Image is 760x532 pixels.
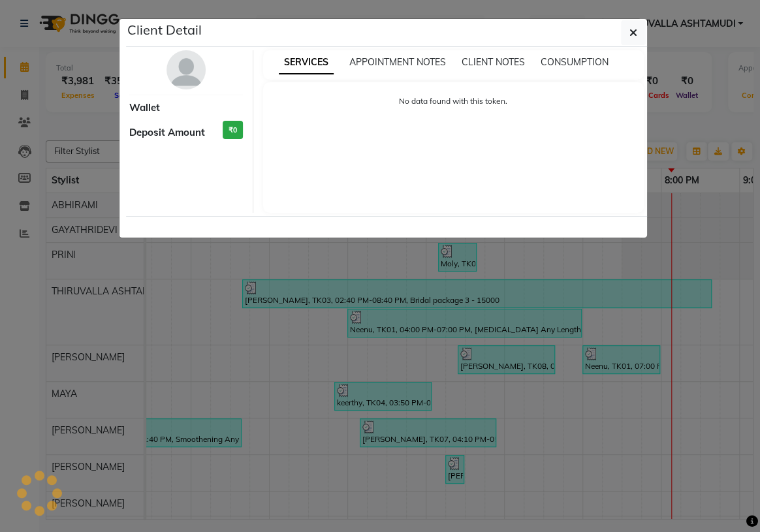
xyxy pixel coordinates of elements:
[129,101,160,116] span: Wallet
[129,125,205,140] span: Deposit Amount
[279,51,334,74] span: SERVICES
[223,121,243,140] h3: ₹0
[462,56,525,68] span: CLIENT NOTES
[541,56,609,68] span: CONSUMPTION
[127,20,202,40] h5: Client Detail
[276,95,631,107] p: No data found with this token.
[349,56,446,68] span: APPOINTMENT NOTES
[166,50,206,89] img: avatar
